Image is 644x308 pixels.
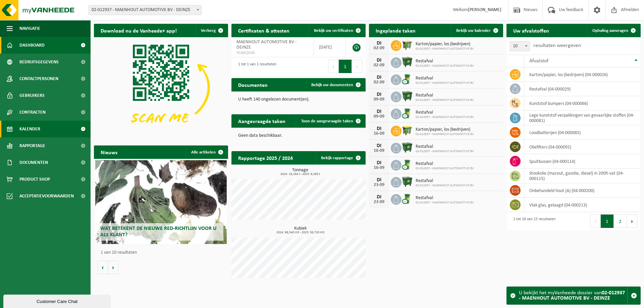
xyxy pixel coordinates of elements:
[372,92,386,97] div: DI
[19,154,48,171] span: Documenten
[316,151,365,165] a: Bekijk rapportage
[314,28,353,33] span: Bekijk uw certificaten
[236,50,309,56] span: VLA613145
[456,28,491,33] span: Bekijk uw kalender
[401,193,413,204] img: WB-0240-CU
[19,121,40,137] span: Kalender
[416,184,474,188] span: 02-012937 - MAENHOUT AUTOMOTIVE BV
[238,133,359,138] p: Geen data beschikbaar.
[510,214,555,229] div: 1 tot 10 van 15 resultaten
[296,114,365,128] a: Toon de aangevraagde taken
[416,127,474,132] span: Karton/papier, los (bedrijven)
[416,201,474,205] span: 02-012937 - MAENHOUT AUTOMOTIVE BV
[519,287,627,304] div: U bekijkt het myVanheede dossier van
[524,82,641,96] td: restafval (04-000029)
[416,42,474,47] span: Karton/papier, los (bedrijven)
[19,37,45,54] span: Dashboard
[19,54,59,70] span: Bedrijfsgegevens
[3,293,112,308] iframe: chat widget
[19,137,45,154] span: Rapportage
[372,131,386,136] div: 16-09
[416,64,474,68] span: 02-012937 - MAENHOUT AUTOMOTIVE BV
[416,161,474,167] span: Restafval
[372,183,386,187] div: 23-09
[231,24,296,37] h2: Certificaten & attesten
[401,125,413,136] img: WB-1100-HPE-GN-50
[100,226,216,238] span: Wat betekent de nieuwe RED-richtlijn voor u als klant?
[601,214,614,228] button: 1
[416,178,474,184] span: Restafval
[372,109,386,114] div: DI
[372,166,386,170] div: 16-09
[94,24,183,37] h2: Download nu de Vanheede+ app!
[401,108,413,119] img: WB-0240-CU
[372,41,386,46] div: DI
[372,114,386,119] div: 09-09
[416,93,474,98] span: Restafval
[94,37,228,138] img: Download de VHEPlus App
[309,24,365,37] a: Bekijk uw certificaten
[94,145,124,159] h2: Nieuws
[19,20,40,37] span: Navigatie
[372,46,386,51] div: 02-09
[301,119,353,123] span: Toon de aangevraagde taken
[89,5,202,15] span: 02-012937 - MAENHOUT AUTOMOTIVE BV - DEINZE
[627,214,637,228] button: Next
[416,115,474,119] span: 02-012937 - MAENHOUT AUTOMOTIVE BV
[416,110,474,115] span: Restafval
[89,5,201,15] span: 02-012937 - MAENHOUT AUTOMOTIVE BV - DEINZE
[401,142,413,153] img: WB-1100-HPE-GN-01
[372,148,386,153] div: 16-09
[235,173,366,176] span: 2024: 18,264 t - 2025: 8,585 t
[468,7,501,12] strong: [PERSON_NAME]
[416,132,474,136] span: 02-012937 - MAENHOUT AUTOMOTIVE BV
[311,83,353,87] span: Bekijk uw documenten
[372,80,386,85] div: 02-09
[235,231,366,234] span: 2024: 98,540 m3 - 2025: 56,720 m3
[401,39,413,51] img: WB-1100-HPE-GN-50
[416,195,474,201] span: Restafval
[236,40,297,50] span: MAENHOUT AUTOMOTIVE BV - DEINZE
[339,60,352,73] button: 1
[592,28,628,33] span: Ophaling aanvragen
[306,78,365,91] a: Bekijk uw documenten
[352,60,362,73] button: Next
[510,42,530,51] span: 10
[416,59,474,64] span: Restafval
[372,58,386,63] div: DI
[369,24,422,37] h2: Ingeplande taken
[231,114,292,127] h2: Aangevraagde taken
[524,183,641,198] td: onbehandeld hout (A) (04-000200)
[401,56,413,68] img: WB-1100-HPE-GN-01
[235,168,366,176] h3: Tonnage
[401,90,413,102] img: WB-1100-HPE-GN-01
[19,70,58,87] span: Contactpersonen
[186,145,227,159] a: Alle artikelen
[372,200,386,204] div: 23-09
[372,63,386,68] div: 02-09
[372,160,386,166] div: DI
[19,188,74,204] span: Acceptatievoorwaarden
[533,43,581,48] label: resultaten weergeven
[590,214,601,228] button: Previous
[524,67,641,82] td: karton/papier, los (bedrijven) (04-000026)
[328,60,339,73] button: Previous
[416,98,474,102] span: 02-012937 - MAENHOUT AUTOMOTIVE BV
[97,261,108,274] button: Vorige
[401,176,413,187] img: WB-1100-HPE-GN-01
[416,76,474,81] span: Restafval
[524,198,641,212] td: vlak glas, gelaagd (04-000213)
[416,81,474,85] span: 02-012937 - MAENHOUT AUTOMOTIVE BV
[372,143,386,148] div: DI
[529,58,548,64] span: Afvalstof
[372,194,386,200] div: DI
[19,87,45,104] span: Gebruikers
[19,104,46,121] span: Contracten
[524,125,641,140] td: loodbatterijen (04-000085)
[231,151,300,164] h2: Rapportage 2025 / 2024
[401,73,413,85] img: WB-0240-CU
[524,111,641,125] td: lege kunststof verpakkingen van gevaarlijke stoffen (04-000081)
[401,159,413,170] img: WB-0240-CU
[524,154,641,169] td: spuitbussen (04-000114)
[201,28,216,33] span: Verberg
